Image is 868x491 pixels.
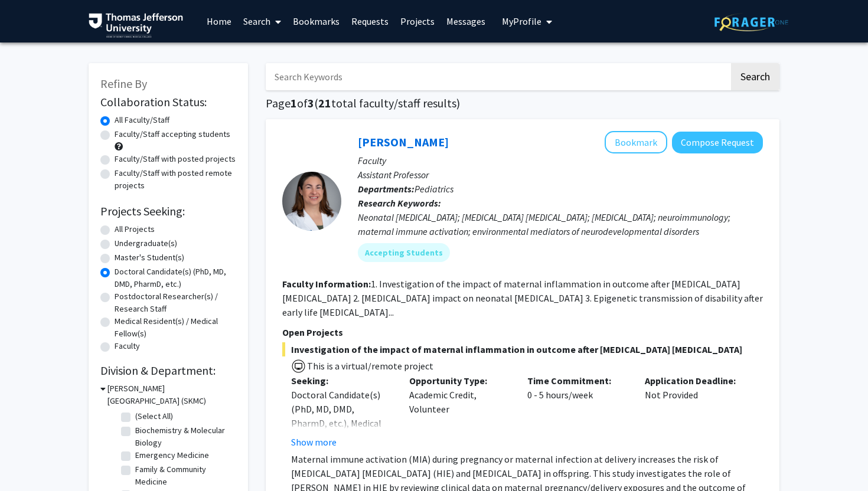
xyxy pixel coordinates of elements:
[9,438,50,482] iframe: Chat
[502,15,541,27] span: My Profile
[135,449,209,461] label: Emergency Medicine
[100,95,236,109] h2: Collaboration Status:
[415,183,453,195] span: Pediatrics
[115,223,155,235] label: All Projects
[115,153,236,165] label: Faculty/Staff with posted projects
[358,135,449,149] a: [PERSON_NAME]
[100,204,236,218] h2: Projects Seeking:
[115,290,236,315] label: Postdoctoral Researcher(s) / Research Staff
[358,210,763,238] div: Neonatal [MEDICAL_DATA]; [MEDICAL_DATA] [MEDICAL_DATA]; [MEDICAL_DATA]; neuroimmunology; maternal...
[291,374,391,388] p: Seeking:
[282,278,371,290] b: Faculty Information:
[266,96,779,110] h1: Page of ( total faculty/staff results)
[115,266,236,290] label: Doctoral Candidate(s) (PhD, MD, DMD, PharmD, etc.)
[135,424,233,449] label: Biochemistry & Molecular Biology
[282,278,763,318] fg-read-more: 1. Investigation of the impact of maternal inflammation in outcome after [MEDICAL_DATA] [MEDICAL_...
[345,1,394,42] a: Requests
[115,340,140,352] label: Faculty
[358,168,763,182] p: Assistant Professor
[115,128,230,140] label: Faculty/Staff accepting students
[266,63,729,90] input: Search Keywords
[115,251,184,264] label: Master's Student(s)
[115,237,177,250] label: Undergraduate(s)
[731,63,779,90] button: Search
[291,96,297,110] span: 1
[100,364,236,378] h2: Division & Department:
[358,243,450,262] mat-chip: Accepting Students
[358,183,415,195] b: Departments:
[400,374,518,449] div: Academic Credit, Volunteer
[287,1,345,42] a: Bookmarks
[672,132,763,153] button: Compose Request to Elizabeth Wright-Jin
[306,360,433,372] span: This is a virtual/remote project
[605,131,667,153] button: Add Elizabeth Wright-Jin to Bookmarks
[89,13,183,38] img: Thomas Jefferson University Logo
[358,197,441,209] b: Research Keywords:
[107,382,236,407] h3: [PERSON_NAME][GEOGRAPHIC_DATA] (SKMC)
[518,374,637,449] div: 0 - 5 hours/week
[291,388,391,459] div: Doctoral Candidate(s) (PhD, MD, DMD, PharmD, etc.), Medical Resident(s) / Medical Fellow(s)
[358,153,763,168] p: Faculty
[527,374,628,388] p: Time Commitment:
[291,435,337,449] button: Show more
[115,315,236,340] label: Medical Resident(s) / Medical Fellow(s)
[115,114,169,126] label: All Faculty/Staff
[645,374,745,388] p: Application Deadline:
[135,463,233,488] label: Family & Community Medicine
[115,167,236,192] label: Faculty/Staff with posted remote projects
[282,325,763,339] p: Open Projects
[237,1,287,42] a: Search
[201,1,237,42] a: Home
[282,342,763,356] span: Investigation of the impact of maternal inflammation in outcome after [MEDICAL_DATA] [MEDICAL_DATA]
[135,410,173,423] label: (Select All)
[308,96,314,110] span: 3
[409,374,510,388] p: Opportunity Type:
[100,76,147,91] span: Refine By
[318,96,331,110] span: 21
[440,1,491,42] a: Messages
[636,374,754,449] div: Not Provided
[714,13,788,31] img: ForagerOne Logo
[394,1,440,42] a: Projects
